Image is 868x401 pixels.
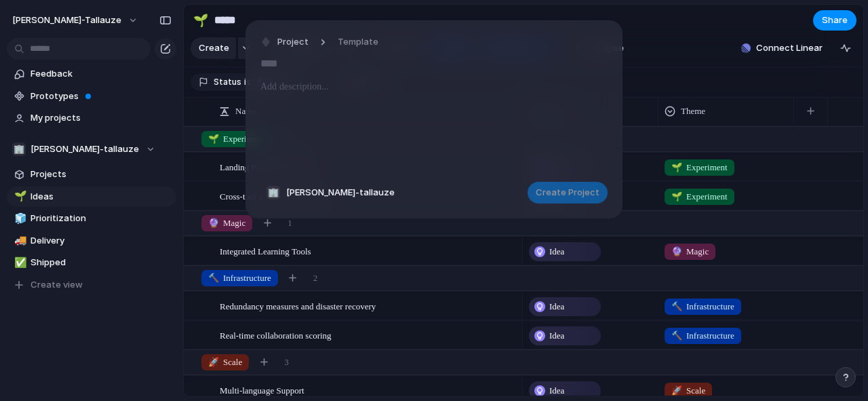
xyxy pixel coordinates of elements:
[338,35,378,49] span: Template
[257,33,313,52] button: Project
[286,186,395,199] span: [PERSON_NAME]-tallauze
[277,35,309,49] span: Project
[330,33,387,52] button: Template
[267,186,280,199] div: 🏢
